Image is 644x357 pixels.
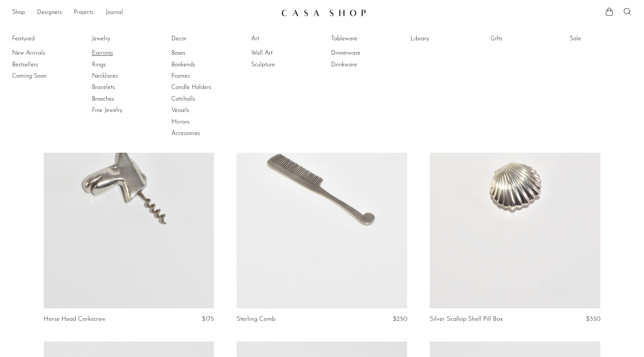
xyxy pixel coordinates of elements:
[251,49,308,57] a: Wall Art
[251,35,308,43] a: Art
[92,49,148,57] a: Earrings
[92,83,148,92] a: Bracelets
[44,316,105,323] a: Horse Head Corkscrew
[12,6,275,19] ul: NEW HEADER MENU
[331,33,388,70] ul: Tableware
[331,49,388,57] a: Dinnerware
[251,61,308,69] a: Sculpture
[237,316,275,323] a: Sterling Comb
[171,49,228,57] a: Boxes
[490,33,547,47] ul: Gifts
[331,61,388,69] a: Drinkware
[12,61,69,69] a: Bestsellers
[393,316,407,322] span: $250
[12,49,69,57] a: New Arrivals
[74,8,93,18] a: Projects
[570,33,626,47] ul: Sale
[331,35,388,43] a: Tableware
[171,118,228,126] a: Mirrors
[12,8,25,18] a: Shop
[92,72,148,80] a: Necklaces
[12,72,69,80] a: Coming Soon
[202,316,214,322] span: $175
[490,35,547,43] a: Gifts
[586,316,600,322] span: $350
[92,106,148,115] a: Fine Jewelry
[171,106,228,115] a: Vessels
[411,35,467,43] a: Library
[430,316,503,323] a: Silver Scallop Shell Pill Box
[251,33,308,70] ul: Art
[171,83,228,92] a: Candle Holders
[92,33,148,116] ul: Jewelry
[171,72,228,80] a: Frames
[411,33,467,47] ul: Library
[12,47,69,82] ul: Featured
[171,35,228,43] a: Decor
[92,61,148,69] a: Rings
[171,61,228,69] a: Bookends
[37,8,62,18] a: Designers
[92,35,148,43] a: Jewelry
[12,6,275,19] nav: Desktop navigation
[171,33,228,139] ul: Decor
[171,95,228,103] a: Catchalls
[570,35,626,43] a: Sale
[171,129,228,138] a: Accessories
[105,8,123,18] a: Journal
[92,95,148,103] a: Brooches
